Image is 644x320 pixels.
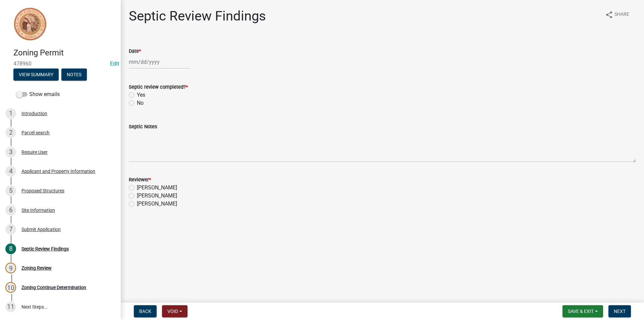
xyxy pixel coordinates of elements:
button: Save & Exit [562,305,603,317]
button: Notes [61,68,87,81]
div: Require User [21,150,48,154]
div: 8 [5,243,16,254]
div: Proposed Structures [21,188,64,193]
button: Next [608,305,631,317]
h1: Septic Review Findings [129,8,266,24]
a: Edit [110,60,119,67]
span: Back [139,309,151,314]
button: Void [162,305,187,317]
label: No [137,99,144,107]
div: Site Information [21,208,55,213]
h4: Zoning Permit [13,48,115,58]
input: mm/dd/yyyy [129,55,190,69]
i: share [605,11,613,19]
div: 1 [5,108,16,119]
button: View Summary [13,68,59,81]
div: 11 [5,302,16,312]
div: Septic Review Findings [21,246,69,251]
div: 10 [5,282,16,293]
wm-modal-confirm: Notes [61,72,87,78]
div: 2 [5,127,16,138]
div: Submit Application [21,227,61,232]
span: Share [614,11,629,19]
div: 4 [5,166,16,177]
div: 9 [5,263,16,273]
label: Septic review completed? [129,85,188,90]
div: Parcel search [21,130,50,135]
label: Date [129,49,141,54]
label: [PERSON_NAME] [137,200,177,208]
span: Void [167,309,178,314]
label: Septic Notes [129,125,157,129]
div: 6 [5,205,16,216]
span: Next [614,309,626,314]
wm-modal-confirm: Edit Application Number [110,60,119,67]
div: 7 [5,224,16,235]
label: Reviewer [129,178,151,182]
img: Sioux County, Iowa [13,7,47,41]
div: 5 [5,185,16,196]
span: Save & Exit [568,309,594,314]
div: 3 [5,147,16,157]
div: Zoning Continue Determination [21,285,86,290]
wm-modal-confirm: Summary [13,72,59,78]
label: [PERSON_NAME] [137,192,177,200]
span: 478960 [13,60,107,67]
label: Show emails [16,90,60,98]
label: Yes [137,91,145,99]
button: Back [134,305,157,317]
label: [PERSON_NAME] [137,184,177,192]
div: Introduction [21,111,47,116]
button: shareShare [600,8,635,21]
div: Applicant and Property Information [21,169,95,174]
div: Zoning Review [21,266,52,270]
